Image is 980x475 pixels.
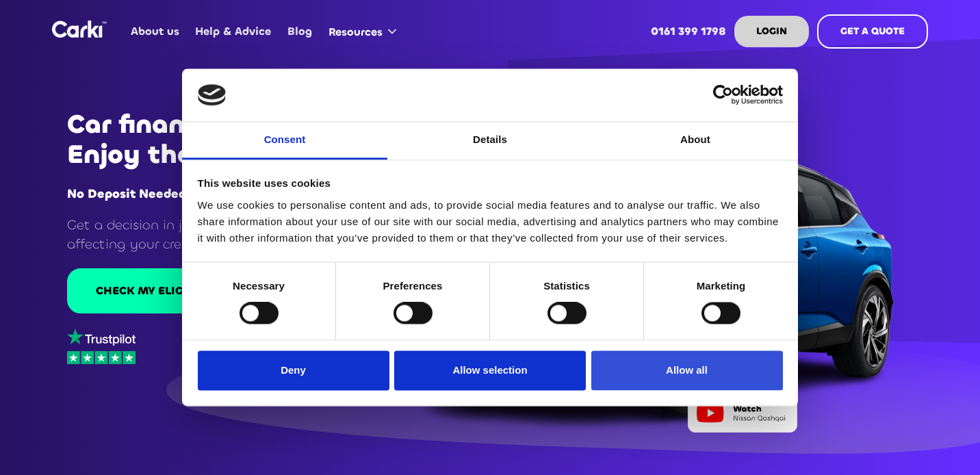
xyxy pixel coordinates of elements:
strong: Marketing [697,280,746,292]
h1: Car finance sorted. Enjoy the ride! [67,110,374,170]
a: Usercentrics Cookiebot - opens in a new window [663,85,783,105]
div: CHECK MY ELIGIBILITY [96,283,224,298]
a: About [593,122,798,159]
a: Blog [279,5,320,58]
button: Allow selection [394,350,586,390]
strong: Statistics [543,280,590,292]
div: Resources [328,25,383,40]
div: We use cookies to personalise content and ads, to provide social media features and to analyse ou... [198,197,783,246]
a: CHECK MY ELIGIBILITY [67,268,253,313]
strong: GET A QUOTE [840,25,905,38]
strong: Preferences [383,280,443,292]
img: stars [67,351,136,364]
strong: LOGIN [756,25,787,38]
a: Help & Advice [188,5,279,58]
img: trustpilot [67,329,136,346]
a: GET A QUOTE [817,14,928,49]
img: Logo [52,21,107,38]
button: Allow all [591,350,783,390]
a: Details [387,122,593,159]
a: Consent [182,122,387,159]
p: Get a decision in just 20 seconds* without affecting your credit score [67,216,374,253]
div: This website uses cookies [198,176,783,192]
a: About us [123,5,188,58]
button: Deny [198,350,389,390]
div: Resources [320,5,410,57]
strong: No Deposit Needed. [67,185,190,202]
a: LOGIN [734,16,809,47]
a: 0161 399 1798 [643,5,734,58]
a: home [52,21,107,38]
strong: 0161 399 1798 [651,24,726,38]
strong: Necessary [233,280,285,292]
img: logo [198,84,227,106]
